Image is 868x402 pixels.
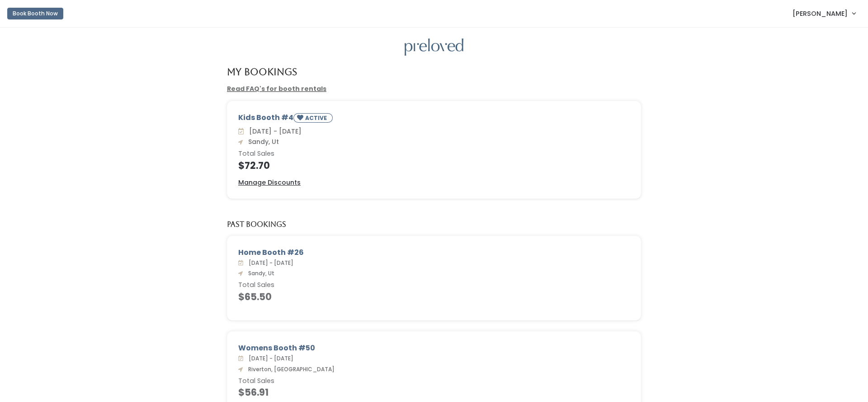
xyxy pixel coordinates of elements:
span: Riverton, [GEOGRAPHIC_DATA] [245,365,335,373]
small: ACTIVE [305,114,329,122]
h4: $56.91 [238,387,630,397]
a: Book Booth Now [7,4,63,24]
a: [PERSON_NAME] [783,4,864,23]
h6: Total Sales [238,282,630,289]
div: Womens Booth #50 [238,343,630,354]
a: Read FAQ's for booth rentals [227,84,326,93]
span: [DATE] - [DATE] [245,354,293,362]
span: [PERSON_NAME] [793,9,848,19]
h6: Total Sales [238,378,630,385]
div: Home Booth #26 [238,247,630,258]
h4: $65.50 [238,292,630,302]
img: preloved logo [405,38,463,56]
button: Book Booth Now [7,8,63,19]
div: Kids Booth #4 [238,112,630,126]
h4: My Bookings [227,67,297,77]
span: [DATE] - [DATE] [245,127,302,136]
a: Manage Discounts [238,178,301,187]
h5: Past Bookings [227,220,286,229]
span: Sandy, Ut [245,269,274,277]
h6: Total Sales [238,150,630,158]
h4: $72.70 [238,160,630,171]
span: Sandy, Ut [245,137,279,146]
span: [DATE] - [DATE] [245,259,293,267]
